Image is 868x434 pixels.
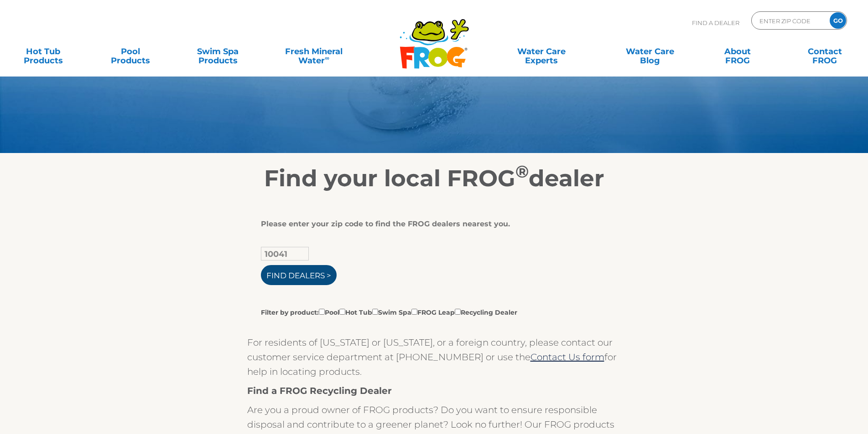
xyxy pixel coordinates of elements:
[616,42,684,61] a: Water CareBlog
[692,11,739,34] p: Find A Dealer
[791,42,859,61] a: ContactFROG
[759,14,820,27] input: Zip Code Form
[339,309,345,315] input: Filter by product:PoolHot TubSwim SpaFROG LeapRecycling Dealer
[261,265,337,285] input: Find Dealers >
[830,12,846,29] input: GO
[703,42,771,61] a: AboutFROG
[455,309,461,315] input: Filter by product:PoolHot TubSwim SpaFROG LeapRecycling Dealer
[530,352,604,363] a: Contact Us form
[515,161,529,182] sup: ®
[261,220,601,229] div: Please enter your zip code to find the FROG dealers nearest you.
[97,42,165,61] a: PoolProducts
[271,42,356,61] a: Fresh MineralWater∞
[319,309,325,315] input: Filter by product:PoolHot TubSwim SpaFROG LeapRecycling Dealer
[184,42,252,61] a: Swim SpaProducts
[247,335,621,379] p: For residents of [US_STATE] or [US_STATE], or a foreign country, please contact our customer serv...
[261,307,517,317] label: Filter by product: Pool Hot Tub Swim Spa FROG Leap Recycling Dealer
[9,42,77,61] a: Hot TubProducts
[372,309,378,315] input: Filter by product:PoolHot TubSwim SpaFROG LeapRecycling Dealer
[411,309,417,315] input: Filter by product:PoolHot TubSwim SpaFROG LeapRecycling Dealer
[247,385,392,396] strong: Find a FROG Recycling Dealer
[154,165,715,192] h2: Find your local FROG dealer
[325,54,329,61] sup: ∞
[486,42,597,61] a: Water CareExperts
